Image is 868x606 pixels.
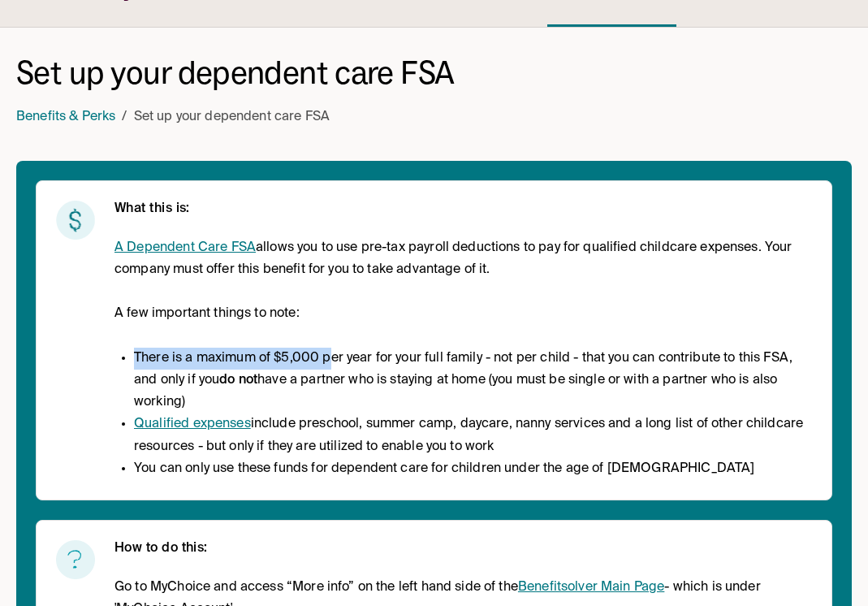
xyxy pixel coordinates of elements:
[114,303,812,325] p: A few important things to note:
[114,540,208,557] h2: How to do this:
[134,348,812,414] li: There is a maximum of $5,000 per year for your full family - not per child - that you can contrib...
[134,106,330,128] p: Set up your dependent care FSA
[134,418,251,431] a: Qualified expenses
[114,241,256,254] a: A Dependent Care FSA
[16,110,115,123] a: Benefits & Perks
[219,374,257,387] strong: do not
[114,237,812,281] p: allows you to use pre-tax payroll deductions to pay for qualified childcare expenses. Your compan...
[134,413,812,457] li: include preschool, summer camp, daycare, nanny services and a long list of other childcare resour...
[134,458,812,480] li: You can only use these funds for dependent care for children under the age of [DEMOGRAPHIC_DATA]
[114,201,190,218] h2: What this is:
[16,54,454,93] h1: Set up your dependent care FSA
[122,106,127,128] li: /
[518,581,664,594] a: Benefitsolver Main Page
